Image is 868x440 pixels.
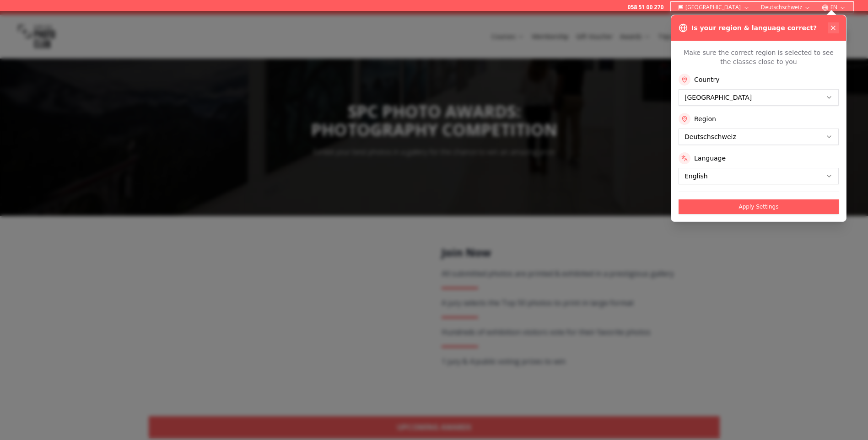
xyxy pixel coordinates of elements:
label: Country [694,75,720,84]
button: Deutschschweiz [757,2,814,13]
label: Language [694,154,726,163]
label: Region [694,114,716,123]
button: [GEOGRAPHIC_DATA] [674,2,754,13]
p: Make sure the correct region is selected to see the classes close to you [679,48,839,66]
h3: Is your region & language correct? [691,23,817,32]
a: 058 51 00 270 [627,4,663,11]
button: Apply Settings [679,199,839,214]
button: EN [818,2,850,13]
